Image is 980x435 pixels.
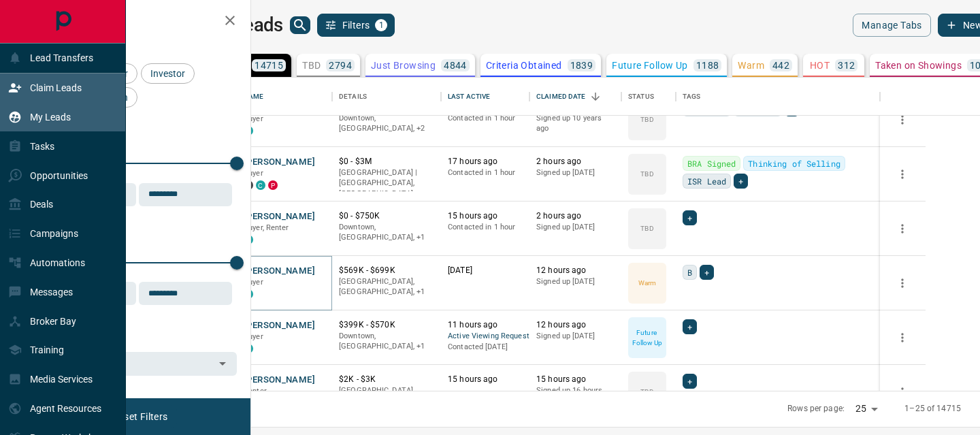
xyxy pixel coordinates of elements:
[244,278,263,287] span: Buyer
[892,219,913,239] button: more
[244,156,315,169] button: [PERSON_NAME]
[448,113,523,124] p: Contacted in 1 hour
[536,156,615,167] p: 2 hours ago
[448,319,523,331] p: 11 hours ago
[339,265,434,276] p: $569K - $699K
[290,16,310,34] button: search button
[244,169,263,178] span: Buyer
[448,265,523,276] p: [DATE]
[850,399,883,419] div: 25
[748,157,840,170] span: Thinking of Selling
[570,61,593,70] p: 1839
[244,374,315,387] button: [PERSON_NAME]
[687,374,692,388] span: +
[738,61,764,70] p: Warm
[892,164,913,184] button: more
[448,78,490,116] div: Last Active
[371,61,436,70] p: Just Browsing
[810,61,830,70] p: HOT
[244,265,315,278] button: [PERSON_NAME]
[640,387,653,397] p: TBD
[329,61,352,70] p: 2794
[687,174,726,188] span: ISR Lead
[302,61,321,70] p: TBD
[256,180,265,190] div: condos.ca
[244,319,315,332] button: [PERSON_NAME]
[486,61,562,70] p: Criteria Obtained
[244,114,263,123] span: Buyer
[529,78,621,116] div: Claimed Date
[448,222,523,233] p: Contacted in 1 hour
[376,20,386,30] span: 1
[339,156,434,167] p: $0 - $3M
[700,265,714,280] div: +
[244,387,267,396] span: Renter
[141,63,195,84] div: Investor
[339,113,434,134] p: West End, Toronto
[838,61,855,70] p: 312
[536,113,615,134] p: Signed up 10 years ago
[536,319,615,331] p: 12 hours ago
[213,354,232,373] button: Open
[640,223,653,233] p: TBD
[772,61,789,70] p: 442
[339,319,434,331] p: $399K - $570K
[244,332,263,341] span: Buyer
[687,157,736,170] span: BRA Signed
[244,223,289,232] span: Buyer, Renter
[738,174,743,188] span: +
[339,222,434,243] p: Toronto
[237,78,332,116] div: Name
[853,14,930,37] button: Manage Tabs
[536,78,586,116] div: Claimed Date
[536,222,615,233] p: Signed up [DATE]
[687,265,692,279] span: B
[630,327,665,348] p: Future Follow Up
[875,61,962,70] p: Taken on Showings
[444,61,467,70] p: 4844
[640,169,653,179] p: TBD
[448,156,523,167] p: 17 hours ago
[612,61,687,70] p: Future Follow Up
[448,331,523,342] span: Active Viewing Request
[683,210,697,225] div: +
[704,265,709,279] span: +
[628,78,654,116] div: Status
[448,374,523,385] p: 15 hours ago
[621,78,676,116] div: Status
[892,382,913,402] button: more
[536,331,615,342] p: Signed up [DATE]
[892,273,913,293] button: more
[696,61,719,70] p: 1188
[339,331,434,352] p: Toronto
[687,211,692,225] span: +
[255,61,283,70] p: 14715
[317,14,395,37] button: Filters1
[536,374,615,385] p: 15 hours ago
[536,210,615,222] p: 2 hours ago
[683,374,697,389] div: +
[339,78,367,116] div: Details
[687,320,692,334] span: +
[268,180,278,190] div: property.ca
[787,403,845,415] p: Rows per page:
[676,78,880,116] div: Tags
[339,374,434,385] p: $2K - $3K
[586,87,605,106] button: Sort
[638,278,656,288] p: Warm
[448,167,523,178] p: Contacted in 1 hour
[448,342,523,353] p: Contacted [DATE]
[536,265,615,276] p: 12 hours ago
[892,327,913,348] button: more
[244,78,264,116] div: Name
[441,78,529,116] div: Last Active
[244,210,315,223] button: [PERSON_NAME]
[44,14,237,30] h2: Filters
[683,78,701,116] div: Tags
[339,385,434,406] p: [GEOGRAPHIC_DATA], [GEOGRAPHIC_DATA]
[536,385,615,406] p: Signed up 16 hours ago
[536,276,615,287] p: Signed up [DATE]
[904,403,961,415] p: 1–25 of 14715
[734,174,748,189] div: +
[339,210,434,222] p: $0 - $750K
